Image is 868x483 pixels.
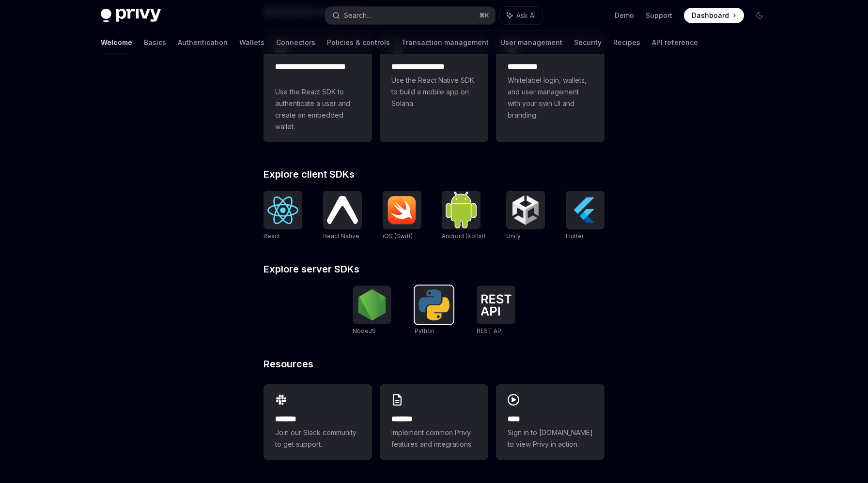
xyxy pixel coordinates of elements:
a: Dashboard [684,8,744,23]
a: iOS (Swift)iOS (Swift) [383,191,421,241]
a: **** **Implement common Privy features and integrations. [380,384,488,460]
div: Search... [344,10,371,21]
a: Welcome [101,31,132,54]
span: Dashboard [692,11,729,20]
button: Toggle dark mode [752,8,767,23]
span: ⌘ K [479,12,489,19]
span: Android (Kotlin) [442,232,485,240]
a: ****Sign in to [DOMAIN_NAME] to view Privy in action. [496,384,604,460]
span: iOS (Swift) [383,232,413,240]
img: dark logo [101,9,161,22]
img: Android (Kotlin) [446,192,477,228]
a: **** **** **** ***Use the React Native SDK to build a mobile app on Solana. [380,32,488,142]
a: API reference [652,31,698,54]
a: User management [500,31,562,54]
a: Transaction management [402,31,489,54]
span: NodeJS [353,327,376,334]
img: REST API [480,294,511,316]
img: NodeJS [356,289,387,320]
span: Explore server SDKs [263,264,359,274]
span: Python [415,327,434,334]
span: REST API [477,327,503,334]
img: React [267,196,298,224]
img: Python [418,289,449,320]
a: **** *****Whitelabel login, wallets, and user management with your own UI and branding. [496,32,604,142]
a: Authentication [178,31,228,54]
span: Ask AI [516,11,536,20]
button: Search...⌘K [325,7,495,24]
button: Ask AI [500,7,542,24]
span: Explore client SDKs [263,169,355,179]
a: Support [646,11,672,20]
a: Recipes [613,31,640,54]
img: Flutter [570,195,601,226]
span: Implement common Privy features and integrations. [391,427,477,450]
span: Resources [263,359,313,369]
a: **** **Join our Slack community to get support. [263,384,372,460]
a: NodeJSNodeJS [353,286,391,336]
a: Policies & controls [327,31,390,54]
a: Connectors [276,31,315,54]
a: React NativeReact Native [323,191,362,241]
a: Android (Kotlin)Android (Kotlin) [442,191,485,241]
span: React Native [323,232,359,240]
span: Join our Slack community to get support. [275,427,360,450]
span: Unity [506,232,521,240]
span: Use the React Native SDK to build a mobile app on Solana. [391,75,477,109]
span: React [263,232,280,240]
a: ReactReact [263,191,302,241]
a: Demo [615,11,634,20]
img: React Native [327,196,358,224]
a: Wallets [239,31,264,54]
span: Flutter [566,232,584,240]
a: FlutterFlutter [566,191,604,241]
a: Security [574,31,602,54]
a: PythonPython [415,286,453,336]
img: Unity [510,195,541,226]
img: iOS (Swift) [387,196,418,225]
a: UnityUnity [506,191,545,241]
span: Sign in to [DOMAIN_NAME] to view Privy in action. [508,427,593,450]
a: Basics [144,31,166,54]
span: Use the React SDK to authenticate a user and create an embedded wallet. [275,86,360,133]
span: Whitelabel login, wallets, and user management with your own UI and branding. [508,75,593,121]
a: REST APIREST API [477,286,515,336]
